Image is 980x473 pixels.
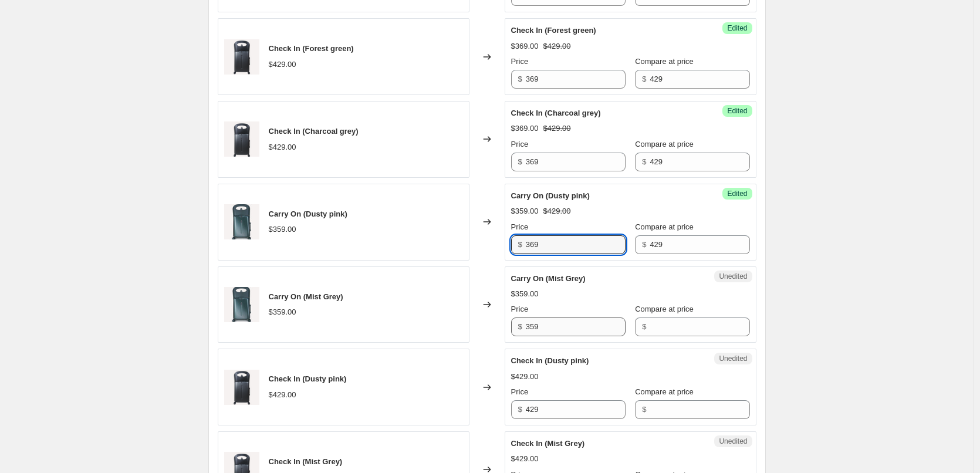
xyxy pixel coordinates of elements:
img: Midnight_black-1_80x.png [224,39,259,75]
span: Price [511,305,529,313]
img: green-n3-1_80x.jpg [224,204,259,239]
span: $ [518,75,522,83]
div: $429.00 [511,453,539,465]
span: $ [518,405,522,414]
span: Check In (Dusty pink) [269,374,347,383]
div: $429.00 [269,389,296,401]
span: Price [511,140,529,148]
span: Check In (Forest green) [269,44,354,53]
span: $ [642,405,646,414]
span: Price [511,57,529,66]
span: Compare at price [635,57,694,66]
div: $359.00 [511,205,539,217]
div: $359.00 [269,306,296,318]
span: Check In (Charcoal grey) [269,127,359,136]
strike: $429.00 [543,123,571,134]
div: $359.00 [269,224,296,235]
span: Edited [727,106,747,116]
span: $ [642,322,646,331]
span: Compare at price [635,305,694,313]
span: $ [642,240,646,249]
span: Compare at price [635,140,694,148]
img: green-n3-1_80x.jpg [224,287,259,322]
span: Compare at price [635,222,694,231]
span: Check In (Mist Grey) [269,457,343,466]
strike: $429.00 [543,40,571,52]
span: $ [642,157,646,166]
span: Check In (Dusty pink) [511,356,589,365]
span: Compare at price [635,387,694,396]
div: $369.00 [511,40,539,52]
div: $429.00 [511,371,539,383]
span: Carry On (Mist Grey) [269,292,343,301]
span: Check In (Forest green) [511,26,596,35]
span: Check In (Mist Grey) [511,439,585,448]
span: Unedited [719,272,747,281]
span: $ [518,240,522,249]
div: $429.00 [269,141,296,153]
img: Midnight_black-1_80x.png [224,121,259,157]
span: Carry On (Dusty pink) [511,191,590,200]
span: Check In (Charcoal grey) [511,109,601,117]
div: $429.00 [269,59,296,70]
span: Carry On (Dusty pink) [269,210,347,218]
span: Carry On (Mist Grey) [511,274,586,283]
img: Midnight_black-1_80x.png [224,370,259,405]
span: $ [518,322,522,331]
span: Edited [727,189,747,198]
span: $ [518,157,522,166]
span: Unedited [719,354,747,363]
div: $359.00 [511,288,539,300]
span: Edited [727,23,747,33]
span: $ [642,75,646,83]
strike: $429.00 [543,205,571,217]
span: Unedited [719,437,747,446]
div: $369.00 [511,123,539,134]
span: Price [511,222,529,231]
span: Price [511,387,529,396]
